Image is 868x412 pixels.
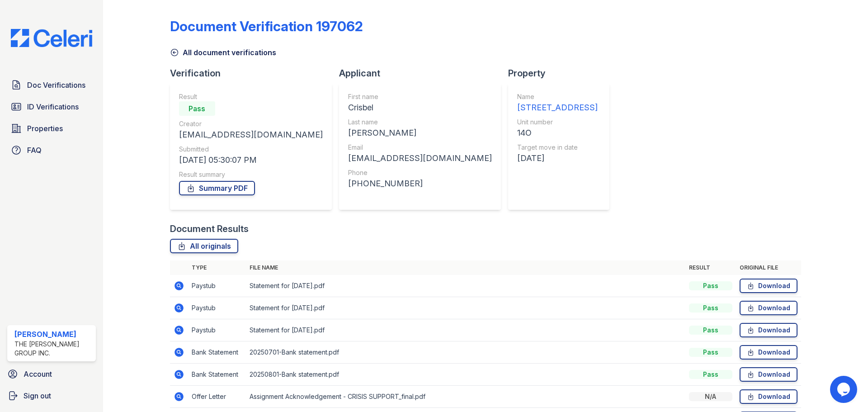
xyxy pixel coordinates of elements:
div: [DATE] 05:30:07 PM [179,154,323,166]
td: Paystub [188,275,246,297]
td: Statement for [DATE].pdf [246,275,685,297]
div: Document Verification 197062 [170,18,363,34]
td: Paystub [188,319,246,341]
a: All originals [170,239,238,253]
div: Pass [179,101,215,116]
div: [PERSON_NAME] [14,329,92,340]
a: Doc Verifications [7,76,96,94]
img: CE_Logo_Blue-a8612792a0a2168367f1c8372b55b34899dd931a85d93a1a3d3e32e68fde9ad4.png [4,29,99,47]
div: First name [348,92,492,101]
a: Account [4,365,99,383]
div: Pass [689,370,732,379]
div: Creator [179,119,323,128]
div: Document Results [170,223,249,235]
div: The [PERSON_NAME] Group Inc. [14,340,92,358]
a: Download [740,389,797,404]
td: Paystub [188,297,246,319]
span: Doc Verifications [27,80,85,90]
div: Result summary [179,170,323,179]
td: Statement for [DATE].pdf [246,297,685,319]
span: FAQ [27,145,42,156]
div: Pass [689,303,732,313]
td: 20250801-Bank statement.pdf [246,364,685,386]
a: Sign out [4,387,99,405]
span: Properties [27,123,63,134]
a: Summary PDF [179,181,255,195]
span: Sign out [24,390,51,401]
td: Offer Letter [188,386,246,408]
a: Download [740,323,797,337]
a: ID Verifications [7,98,96,116]
div: [DATE] [517,152,598,165]
th: Original file [736,260,801,275]
div: [EMAIL_ADDRESS][DOMAIN_NAME] [179,128,323,141]
a: All document verifications [170,47,276,58]
iframe: chat widget [830,376,859,403]
th: Result [685,260,736,275]
div: [STREET_ADDRESS] [517,101,598,114]
th: Type [188,260,246,275]
div: Target move in date [517,143,598,152]
span: Account [24,369,52,379]
a: Download [740,367,797,382]
div: [PHONE_NUMBER] [348,177,492,190]
div: Applicant [339,67,508,80]
a: Name [STREET_ADDRESS] [517,92,598,114]
td: Assignment Acknowledgement - CRISIS SUPPORT_final.pdf [246,386,685,408]
div: N/A [689,392,732,401]
th: File name [246,260,685,275]
div: [EMAIL_ADDRESS][DOMAIN_NAME] [348,152,492,165]
div: Verification [170,67,339,80]
div: Pass [689,348,732,357]
div: Pass [689,281,732,290]
div: 14O [517,127,598,139]
a: Download [740,301,797,315]
a: Download [740,345,797,360]
td: Bank Statement [188,341,246,364]
div: Phone [348,168,492,177]
div: Last name [348,118,492,127]
div: Submitted [179,145,323,154]
td: 20250701-Bank statement.pdf [246,341,685,364]
div: Name [517,92,598,101]
a: Properties [7,119,96,137]
td: Statement for [DATE].pdf [246,319,685,341]
div: Result [179,92,323,101]
a: FAQ [7,141,96,159]
div: [PERSON_NAME] [348,127,492,139]
div: Property [508,67,617,80]
div: Pass [689,326,732,335]
div: Unit number [517,118,598,127]
div: Email [348,143,492,152]
td: Bank Statement [188,364,246,386]
span: ID Verifications [27,101,79,112]
a: Download [740,279,797,293]
div: Crisbel [348,101,492,114]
